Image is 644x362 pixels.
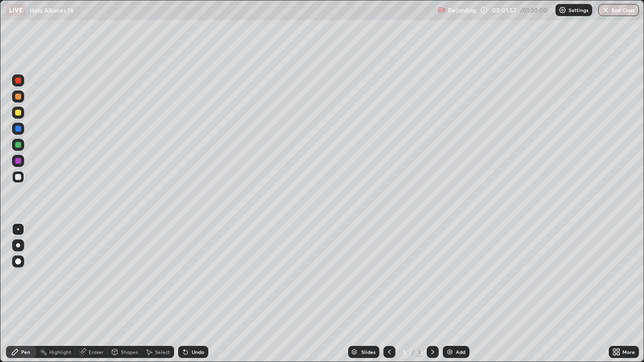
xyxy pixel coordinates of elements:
img: add-slide-button [446,348,454,356]
img: end-class-cross [602,6,610,14]
p: Recording [448,7,476,14]
div: Select [155,349,170,354]
div: / [412,349,415,355]
div: Eraser [89,349,104,354]
p: Halo Alkanes 16 [30,6,73,14]
div: Add [456,349,465,354]
div: Highlight [49,349,71,354]
img: recording.375f2c34.svg [438,6,446,14]
button: End Class [598,4,639,16]
div: Slides [361,349,375,354]
div: More [622,349,635,354]
div: Pen [21,349,30,354]
p: Settings [569,8,588,13]
div: Shapes [121,349,138,354]
div: 3 [399,349,410,355]
img: class-settings-icons [558,6,567,14]
p: LIVE [9,6,23,14]
div: Undo [192,349,204,354]
div: 3 [417,347,423,356]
